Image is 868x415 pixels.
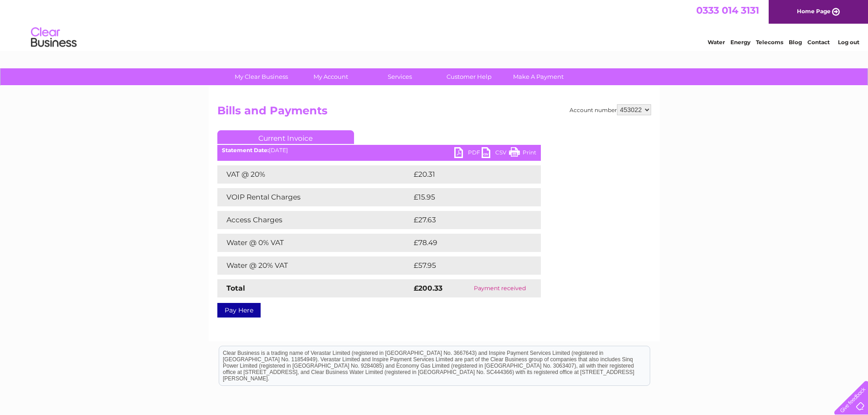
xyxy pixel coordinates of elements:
strong: Total [226,284,245,292]
td: Water @ 0% VAT [217,234,411,252]
a: PDF [454,147,482,160]
a: Pay Here [217,303,261,318]
td: £57.95 [411,256,522,275]
a: Services [362,68,437,85]
div: [DATE] [217,147,541,154]
div: Clear Business is a trading name of Verastar Limited (registered in [GEOGRAPHIC_DATA] No. 3667643... [219,5,650,44]
a: Make A Payment [501,68,576,85]
a: Telecoms [756,39,783,46]
td: Payment received [459,279,541,297]
td: VOIP Rental Charges [217,188,411,206]
td: £27.63 [411,211,522,229]
a: 0333 014 3131 [696,5,759,16]
a: Energy [730,39,750,46]
td: £78.49 [411,234,523,252]
a: Blog [789,39,802,46]
a: Customer Help [431,68,507,85]
td: Access Charges [217,211,411,229]
div: Account number [570,104,651,115]
a: Current Invoice [217,130,354,144]
td: Water @ 20% VAT [217,256,411,275]
a: My Account [293,68,368,85]
img: logo.png [31,24,77,51]
a: CSV [482,147,509,160]
td: £15.95 [411,188,522,206]
td: VAT @ 20% [217,165,411,184]
b: Statement Date: [222,147,269,154]
td: £20.31 [411,165,522,184]
strong: £200.33 [414,284,442,292]
a: Water [708,39,725,46]
a: Contact [807,39,830,46]
a: Log out [838,39,859,46]
a: My Clear Business [224,68,299,85]
h2: Bills and Payments [217,104,651,122]
a: Print [509,147,536,160]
